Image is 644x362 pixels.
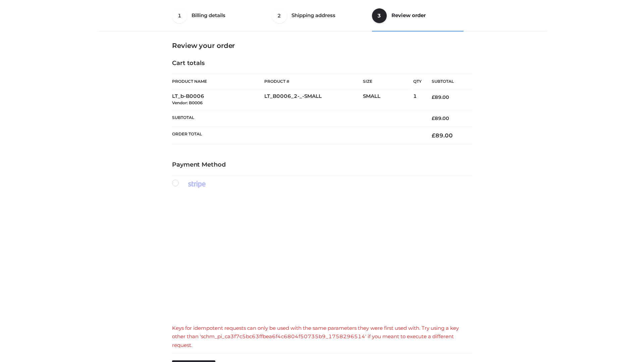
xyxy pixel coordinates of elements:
td: LT_b-B0006 [172,89,264,110]
small: Vendor: B0006 [172,100,203,105]
h3: Review your order [172,42,472,50]
span: £ [432,94,435,100]
iframe: Secure payment input frame [171,195,471,316]
bdi: 89.00 [432,94,449,100]
th: Order Total [172,127,422,144]
th: Subtotal [172,110,422,126]
h4: Payment Method [172,161,472,169]
bdi: 89.00 [432,115,449,121]
h4: Cart totals [172,60,472,67]
span: £ [432,115,435,121]
span: £ [432,132,435,139]
th: Subtotal [422,74,472,89]
td: LT_B0006_2-_-SMALL [264,89,363,110]
th: Product Name [172,74,264,89]
bdi: 89.00 [432,132,453,139]
th: Size [363,74,410,89]
th: Qty [413,74,422,89]
td: SMALL [363,89,413,110]
th: Product # [264,74,363,89]
td: 1 [413,89,422,110]
div: Keys for idempotent requests can only be used with the same parameters they were first used with.... [172,324,472,350]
